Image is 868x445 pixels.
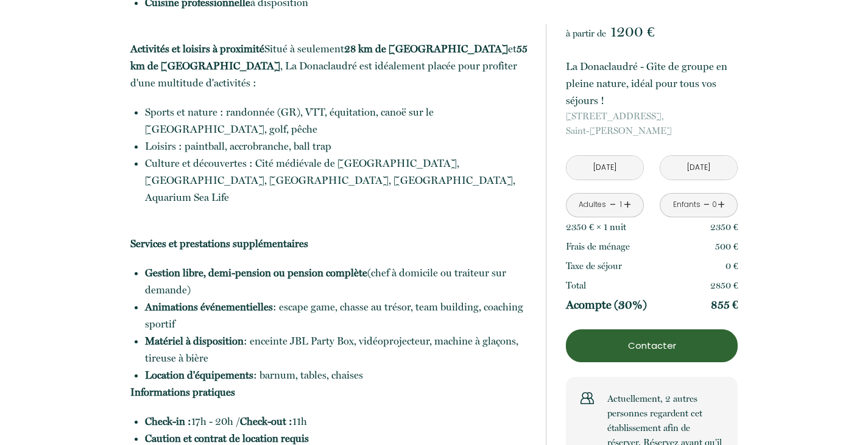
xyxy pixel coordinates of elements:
[711,298,738,312] p: 855 €
[130,43,264,55] strong: Activités et loisirs à proximité
[618,199,624,211] div: 1
[145,301,273,313] strong: Animations événementielles
[566,298,647,312] p: Acompte (30%)
[624,195,631,214] a: +
[566,329,738,362] button: Contacter
[145,103,530,138] li: Sports et nature : randonnée (GR), VTT, équitation, canoë sur le [GEOGRAPHIC_DATA], golf, pêche
[145,366,530,384] li: : barnum, tables, chaises
[718,195,725,214] a: +
[580,391,594,405] img: users
[130,237,308,250] strong: Services et prestations supplémentaires
[130,40,530,91] p: Situé à seulement et , La Donaclaudré est idéalement placée pour profiter d'une multitude d'activ...
[566,239,630,254] p: Frais de ménage
[704,195,710,214] a: -
[145,298,530,332] li: : escape game, chasse au trésor, team building, coaching sportif
[566,28,606,39] span: à partir de
[566,109,738,124] span: [STREET_ADDRESS],
[566,220,626,234] p: 2350 € × 1 nuit
[710,220,738,234] p: 2350 €
[145,267,367,279] strong: Gestion libre, demi-pension ou pension complète
[610,195,616,214] a: -
[610,23,654,40] span: 1200 €
[145,432,309,444] strong: Caution et contrat de location requis
[145,264,530,298] li: (chef à domicile ou traiteur sur demande)
[711,199,718,211] div: 0
[145,369,253,381] strong: Location d'équipements
[570,338,733,353] p: Contacter
[145,415,191,427] strong: Check-in :
[145,332,530,366] li: : enceinte JBL Party Box, vidéoprojecteur, machine à glaçons, tireuse à bière
[344,43,508,55] strong: 28 km de [GEOGRAPHIC_DATA]
[145,413,530,430] li: 17h - 20h / 11h
[725,259,738,273] p: 0 €
[579,199,606,211] div: Adultes
[566,156,643,180] input: Arrivée
[145,155,530,206] li: Culture et découvertes : Cité médiévale de [GEOGRAPHIC_DATA], [GEOGRAPHIC_DATA], [GEOGRAPHIC_DATA...
[566,259,622,273] p: Taxe de séjour
[566,109,738,138] p: Saint-[PERSON_NAME]
[240,415,292,427] strong: Check-out :
[130,386,235,398] strong: Informations pratiques
[145,138,530,155] li: Loisirs : paintball, accrobranche, ball trap
[566,58,738,109] p: La Donaclaudré - Gîte de groupe en pleine nature, idéal pour tous vos séjours !
[566,278,586,293] p: Total
[715,239,738,254] p: 500 €
[145,335,244,347] strong: Matériel à disposition
[660,156,737,180] input: Départ
[710,278,738,293] p: 2850 €
[673,199,700,211] div: Enfants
